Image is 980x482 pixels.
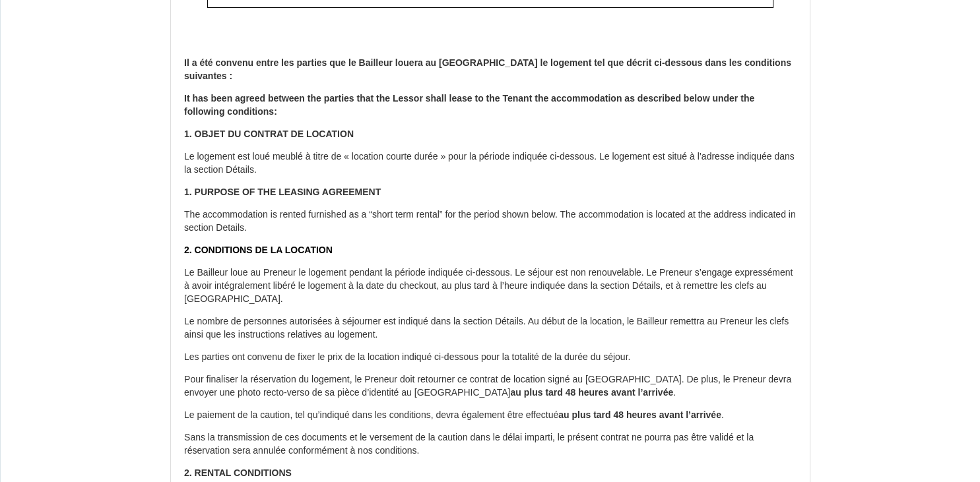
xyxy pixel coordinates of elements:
p: Pour finaliser la réservation du logement, le Preneur doit retourner ce contrat de location signé... [184,373,797,400]
b: It has been agreed between the parties that the Lessor shall lease to the Tenant the accommodatio... [184,93,754,117]
p: Le logement est loué meublé à titre de « location courte durée » pour la période indiquée ci-dess... [184,150,797,177]
p: Le Bailleur loue au Preneur le logement pendant la période indiquée ci-dessous. Le séjour est non... [184,266,797,306]
b: 1. OBJET DU CONTRAT DE LOCATION [184,129,354,139]
b: 2. RENTAL CONDITIONS [184,467,292,478]
p: The accommodation is rented furnished as a “short term rental” for the period shown below. The ac... [184,208,797,235]
p: Le nombre de personnes autorisées à séjourner est indiqué dans la section Détails. Au début de la... [184,315,797,342]
p: Le paiement de la caution, tel qu’indiqué dans les conditions, devra également être effectué . [184,409,797,422]
b: au plus tard 48 heures avant l’arrivée [558,409,721,420]
b: 1. PURPOSE OF THE LEASING AGREEMENT [184,187,381,197]
b: au plus tard 48 heures avant l’arrivée [510,387,673,398]
p: Les parties ont convenu de fixer le prix de la location indiqué ci-dessous pour la totalité de la... [184,351,797,364]
b: 2. CONDITIONS DE LA LOCATION [184,245,333,255]
p: Sans la transmission de ces documents et le versement de la caution dans le délai imparti, le pré... [184,431,797,458]
b: Il a été convenu entre les parties que le Bailleur louera au [GEOGRAPHIC_DATA] le logement tel qu... [184,57,791,81]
